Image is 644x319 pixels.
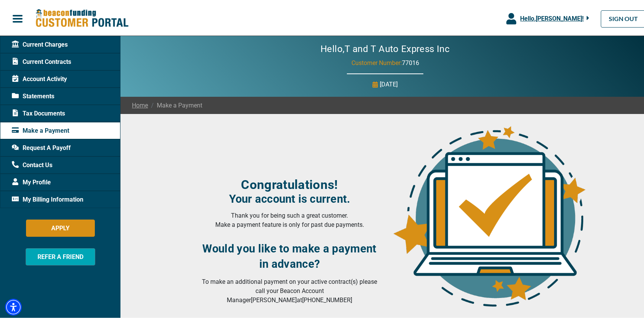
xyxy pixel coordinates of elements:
[12,39,68,48] span: Current Charges
[390,122,588,305] img: account-upto-date.png
[12,56,71,65] span: Current Contracts
[12,107,65,117] span: Tax Documents
[35,7,128,27] img: Beacon Funding Customer Portal Logo
[198,239,381,270] h3: Would you like to make a payment in advance?
[148,99,202,109] span: Make a Payment
[298,42,473,53] h2: Hello, T and T Auto Express Inc
[198,276,381,303] p: To make an additional payment on your active contract(s) please call your Beacon Account Manager ...
[12,142,71,151] span: Request A Payoff
[12,125,69,134] span: Make a Payment
[351,58,402,65] span: Customer Number:
[12,90,54,99] span: Statements
[26,247,95,264] button: REFER A FRIEND
[198,210,381,228] p: Thank you for being such a great customer. Make a payment feature is only for past due payments.
[132,99,148,109] a: Home
[198,191,381,204] h4: Your account is current.
[402,58,419,65] span: 77016
[520,13,584,21] span: Hello, [PERSON_NAME] !
[12,194,83,203] span: My Billing Information
[12,73,67,82] span: Account Activity
[5,297,22,314] div: Accessibility Menu
[12,176,51,186] span: My Profile
[12,159,52,168] span: Contact Us
[26,218,95,235] button: APPLY
[380,78,398,88] p: [DATE]
[198,176,381,191] h3: Congratulations!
